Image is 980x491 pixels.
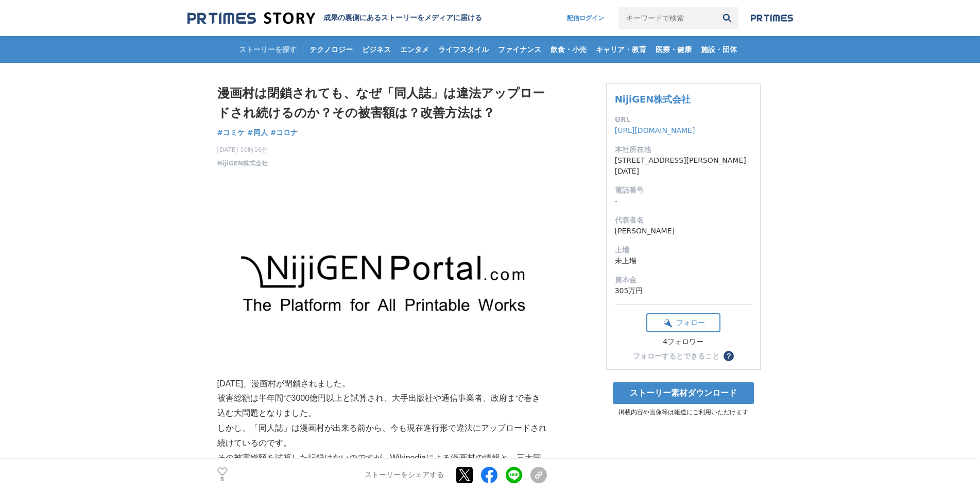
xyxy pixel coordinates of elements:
[247,127,268,138] a: #同人
[716,7,738,29] button: 検索
[615,285,752,296] dd: 305万円
[217,83,547,123] h1: 漫画村は閉鎖されても、なぜ「同人誌」は違法アップロードされ続けるのか？その被害額は？改善方法は？
[358,45,395,54] span: ビジネス
[434,36,493,63] a: ライフスタイル
[546,45,591,54] span: 飲食・小売
[434,45,493,54] span: ライフスタイル
[270,128,298,137] span: #コロナ
[365,470,444,480] p: ストーリーをシェアする
[494,45,545,54] span: ファイナンス
[305,45,357,54] span: テクノロジー
[592,45,650,54] span: キャリア・教育
[217,377,547,392] p: [DATE]、漫画村が閉鎖されました。
[615,126,695,134] a: [URL][DOMAIN_NAME]
[606,408,761,417] p: 掲載内容や画像等は報道にご利用いただけます
[618,7,716,29] input: キーワードで検索
[358,36,395,63] a: ビジネス
[615,94,691,105] a: NijiGEN株式会社
[217,128,245,137] span: #コミケ
[217,391,547,421] p: 被害総額は半年間で3000億円以上と試算され、大手出版社や通信事業者、政府まで巻き込む大問題となりました。
[217,191,547,377] img: thumbnail_80e57d70-99b0-11ea-b276-e532c448c22a.png
[646,337,720,347] div: 4フォロワー
[592,36,650,63] a: キャリア・教育
[697,45,741,54] span: 施設・団体
[697,36,741,63] a: 施設・団体
[615,256,752,266] dd: 未上場
[217,421,547,451] p: しかし、「同人誌」は漫画村が出来る前から、今も現在進行形で違法にアップロードされ続けているのです。
[187,11,482,25] a: 成果の裏側にあるストーリーをメディアに届ける 成果の裏側にあるストーリーをメディアに届ける
[546,36,591,63] a: 飲食・小売
[651,36,696,63] a: 医療・健康
[725,352,732,360] span: ？
[615,144,752,155] dt: 本社所在地
[217,127,245,138] a: #コミケ
[323,13,482,23] h2: 成果の裏側にあるストーリーをメディアに届ける
[187,11,315,25] img: 成果の裏側にあるストーリーをメディアに届ける
[217,145,268,155] span: [DATE] 10時16分
[751,14,793,22] img: prtimes
[615,155,752,177] dd: [STREET_ADDRESS][PERSON_NAME][DATE]
[613,382,754,404] a: ストーリー素材ダウンロード
[396,45,433,54] span: エンタメ
[270,127,298,138] a: #コロナ
[217,159,268,168] a: NijiGEN株式会社
[217,477,228,482] p: 8
[396,36,433,63] a: エンタメ
[494,36,545,63] a: ファイナンス
[633,352,719,360] div: フォローするとできること
[247,128,268,137] span: #同人
[615,185,752,196] dt: 電話番号
[615,226,752,236] dd: [PERSON_NAME]
[615,275,752,285] dt: 資本金
[615,215,752,226] dt: 代表者名
[651,45,696,54] span: 医療・健康
[615,245,752,256] dt: 上場
[557,7,614,29] a: 配信ログイン
[646,313,720,332] button: フォロー
[724,351,734,361] button: ？
[305,36,357,63] a: テクノロジー
[615,196,752,207] dd: -
[615,114,752,125] dt: URL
